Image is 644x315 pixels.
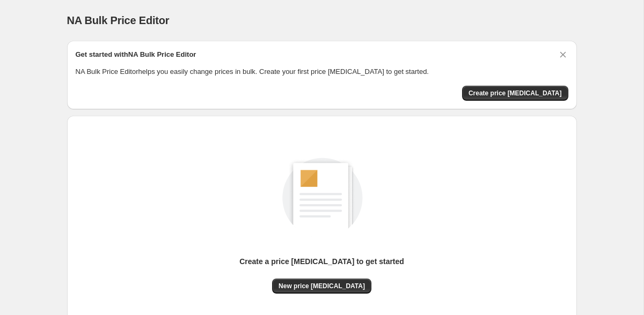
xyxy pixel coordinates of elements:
[67,14,170,26] span: NA Bulk Price Editor
[239,256,404,267] p: Create a price [MEDICAL_DATA] to get started
[76,66,568,77] p: NA Bulk Price Editor helps you easily change prices in bulk. Create your first price [MEDICAL_DAT...
[76,49,196,60] h2: Get started with NA Bulk Price Editor
[272,279,371,294] button: New price [MEDICAL_DATA]
[469,89,562,97] span: Create price [MEDICAL_DATA]
[462,86,568,101] button: Create price change job
[279,282,365,290] span: New price [MEDICAL_DATA]
[558,49,568,60] button: Dismiss card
